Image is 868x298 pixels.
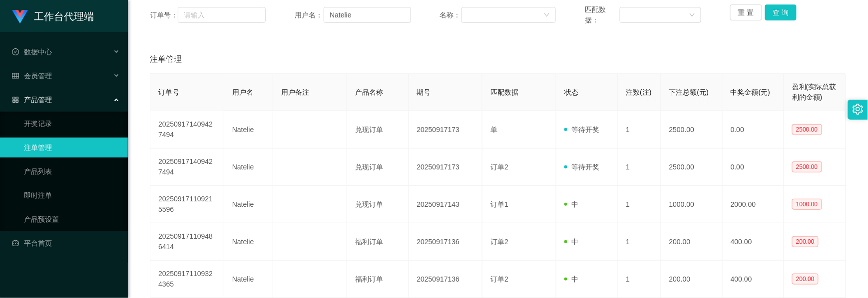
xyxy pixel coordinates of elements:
[150,261,224,298] td: 202509171109324365
[150,111,224,149] td: 202509171409427494
[12,72,19,79] i: 图标: table
[731,88,770,96] span: 中奖金额(元)
[723,223,784,261] td: 400.00
[12,233,120,253] a: 图标: dashboard平台首页
[24,114,120,134] a: 开奖记录
[24,185,120,205] a: 即时注单
[689,12,695,19] i: 图标: down
[723,149,784,186] td: 0.00
[723,186,784,223] td: 2000.00
[355,88,383,96] span: 产品名称
[669,88,709,96] span: 下注总额(元)
[661,261,723,298] td: 200.00
[150,186,224,223] td: 202509171109215596
[618,149,661,186] td: 1
[232,88,253,96] span: 用户名
[792,274,819,285] span: 200.00
[12,48,19,55] i: 图标: check-circle-o
[24,161,120,181] a: 产品列表
[490,238,508,246] span: 订单2
[792,124,822,135] span: 2500.00
[618,223,661,261] td: 1
[347,223,409,261] td: 福利订单
[730,4,762,20] button: 重 置
[150,53,182,65] span: 注单管理
[792,161,822,172] span: 2500.00
[792,199,822,210] span: 1000.00
[324,7,411,23] input: 请输入
[564,275,578,283] span: 中
[792,83,837,101] span: 盈利(实际总获利的金额)
[490,88,518,96] span: 匹配数据
[723,111,784,149] td: 0.00
[417,88,431,96] span: 期号
[661,149,723,186] td: 2500.00
[564,200,578,208] span: 中
[224,223,274,261] td: Natelie
[490,275,508,283] span: 订单2
[12,48,52,56] span: 数据中心
[618,186,661,223] td: 1
[24,138,120,157] a: 注单管理
[158,88,179,96] span: 订单号
[12,12,94,20] a: 工作台代理端
[150,223,224,261] td: 202509171109486414
[12,72,52,80] span: 会员管理
[409,186,483,223] td: 20250917143
[440,10,461,20] span: 名称：
[224,149,274,186] td: Natelie
[12,10,28,24] img: logo.9652507e.png
[178,7,266,23] input: 请输入
[661,186,723,223] td: 1000.00
[618,261,661,298] td: 1
[347,186,409,223] td: 兑现订单
[723,261,784,298] td: 400.00
[409,261,483,298] td: 20250917136
[618,111,661,149] td: 1
[564,88,578,96] span: 状态
[12,96,19,103] i: 图标: appstore-o
[626,88,652,96] span: 注数(注)
[544,12,550,19] i: 图标: down
[490,200,508,208] span: 订单1
[409,111,483,149] td: 20250917173
[295,10,324,20] span: 用户名：
[224,186,274,223] td: Natelie
[661,111,723,149] td: 2500.00
[347,149,409,186] td: 兑现订单
[409,223,483,261] td: 20250917136
[224,261,274,298] td: Natelie
[490,126,497,134] span: 单
[661,223,723,261] td: 200.00
[281,88,309,96] span: 用户备注
[792,236,819,247] span: 200.00
[347,261,409,298] td: 福利订单
[224,111,274,149] td: Natelie
[765,4,797,20] button: 查 询
[409,149,483,186] td: 20250917173
[12,96,52,104] span: 产品管理
[564,163,599,171] span: 等待开奖
[24,209,120,229] a: 产品预设置
[490,163,508,171] span: 订单2
[150,149,224,186] td: 202509171409427494
[564,238,578,246] span: 中
[150,10,178,20] span: 订单号：
[347,111,409,149] td: 兑现订单
[585,4,620,25] span: 匹配数据：
[34,0,94,32] h1: 工作台代理端
[564,126,599,134] span: 等待开奖
[853,104,864,115] i: 图标: setting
